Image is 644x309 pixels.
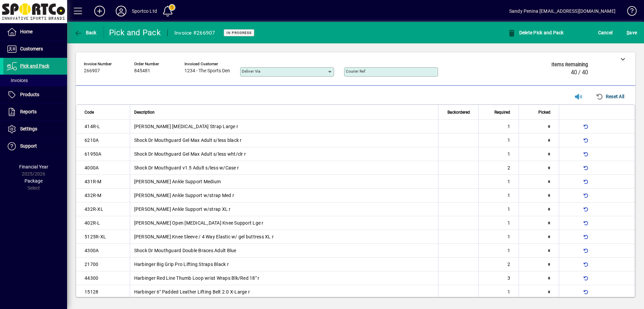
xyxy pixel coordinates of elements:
[84,68,100,74] span: 266907
[478,285,519,299] td: 1
[506,27,566,39] button: Delete Pick and Pack
[76,285,130,299] td: 15128
[130,258,438,271] td: Harbinger Big Grip Pro Lifting Straps Black r
[625,27,639,39] button: Save
[76,271,130,285] td: 44300
[507,30,564,35] span: Delete Pick and Pack
[478,133,519,147] td: 1
[7,78,28,83] span: Invoices
[3,104,67,120] a: Reports
[89,5,110,17] button: Add
[598,27,613,38] span: Cancel
[478,120,519,133] td: 1
[130,230,438,244] td: [PERSON_NAME] Knee Sleeve / 4 Way Elastic w/ gel buttress XL r
[130,133,438,147] td: Shock Dr Mouthguard Gel Max Adult s/less black r
[478,147,519,161] td: 1
[20,126,37,131] span: Settings
[130,216,438,230] td: [PERSON_NAME] Open [MEDICAL_DATA] Knee Support Lge r
[184,68,230,74] span: 1234 - The Sports Den
[76,230,130,244] td: 5125R-XL
[130,175,438,189] td: [PERSON_NAME] Ankle Support Medium
[130,285,438,299] td: Harbinger 6" Padded Leather Lifting Belt 2.0 X-Large r
[509,6,615,16] div: Sandy Penina [EMAIL_ADDRESS][DOMAIN_NAME]
[478,216,519,230] td: 1
[74,30,97,35] span: Back
[109,27,161,38] div: Pick and Pack
[76,175,130,189] td: 431R-M
[596,91,624,102] span: Reset All
[76,216,130,230] td: 402R-L
[76,120,130,133] td: 414R-L
[478,258,519,271] td: 2
[627,30,629,35] span: S
[3,24,67,40] a: Home
[130,244,438,258] td: Shock Dr Mouthguard Double Braces Adult Blue
[130,202,438,216] td: [PERSON_NAME] Ankle Support w/strap XL r
[76,147,130,161] td: 61950A
[76,244,130,258] td: 4300A
[478,202,519,216] td: 1
[226,31,252,35] span: In Progress
[538,109,550,116] span: Picked
[478,175,519,189] td: 1
[132,6,157,16] div: Sportco Ltd
[3,138,67,155] a: Support
[478,244,519,258] td: 1
[130,161,438,175] td: Shock Dr Mouthguard v1.5 Adult s/less w/Case r
[130,147,438,161] td: Shock Dr Mouthguard Gel Max Adult s/less wht/clr r
[130,271,438,285] td: Harbinger Red Line Thumb Loop wrist Wraps Blk/Red 18" r
[130,189,438,202] td: [PERSON_NAME] Ankle Support w/strap Med r
[20,29,33,34] span: Home
[478,161,519,175] td: 2
[20,92,39,97] span: Products
[20,63,49,69] span: Pick and Pack
[20,46,43,51] span: Customers
[110,5,132,17] button: Profile
[571,69,588,76] span: 40 / 40
[76,202,130,216] td: 432R-XL
[622,1,636,23] a: Knowledge Base
[20,143,37,149] span: Support
[76,189,130,202] td: 432R-M
[346,69,365,74] mat-label: Courier Ref
[134,109,155,116] span: Description
[76,133,130,147] td: 6210A
[67,27,104,39] app-page-header-button: Back
[174,28,215,38] div: Invoice #266907
[478,230,519,244] td: 1
[596,27,614,39] button: Cancel
[3,75,67,86] a: Invoices
[85,109,94,116] span: Code
[130,120,438,133] td: [PERSON_NAME] [MEDICAL_DATA] Strap Large r
[134,68,150,74] span: 845481
[3,41,67,57] a: Customers
[242,69,260,74] mat-label: Deliver via
[478,189,519,202] td: 1
[72,27,98,39] button: Back
[24,178,43,184] span: Package
[627,27,637,38] span: ave
[76,258,130,271] td: 21700
[447,109,470,116] span: Backordered
[494,109,510,116] span: Required
[19,164,48,169] span: Financial Year
[478,271,519,285] td: 3
[3,121,67,138] a: Settings
[76,161,130,175] td: 4000A
[20,109,37,114] span: Reports
[3,86,67,103] a: Products
[593,90,627,103] button: Reset All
